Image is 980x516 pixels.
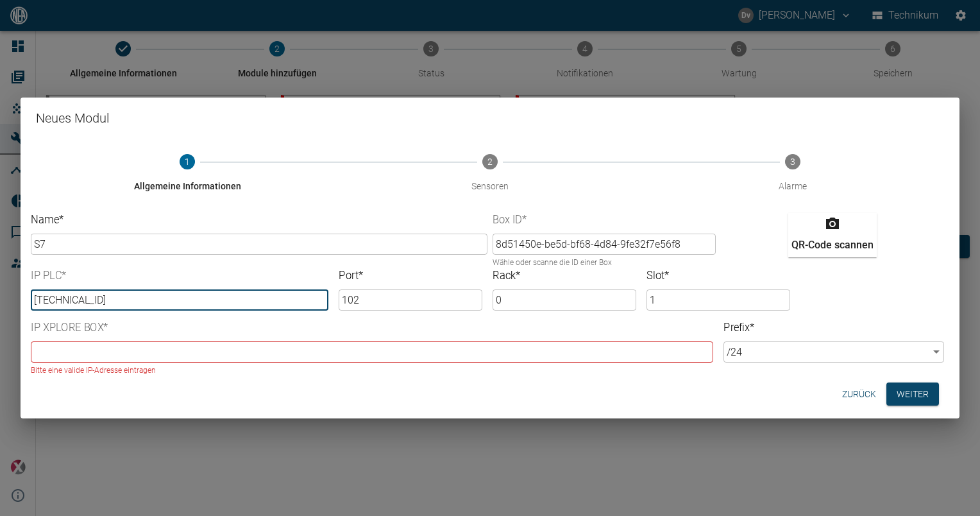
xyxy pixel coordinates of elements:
button: QR-Code scannen [788,213,877,257]
label: Box ID * [493,212,660,227]
label: IP XPLORE BOX * [31,320,543,336]
button: Zurück [837,383,881,406]
button: Allgemeine Informationen [31,139,344,208]
label: Prefix * [723,320,889,336]
p: Bitte eine valide IP-Adresse eintragen [31,365,704,377]
input: Name [31,234,487,255]
p: Wähle oder scanne die ID einer Box [493,257,707,270]
label: Port * [339,268,446,284]
input: Slot [646,289,790,311]
text: 1 [185,157,190,167]
span: QR-Code scannen [791,239,874,251]
input: Port [339,289,482,311]
input: Rack [493,289,636,311]
label: Name * [31,212,373,227]
label: Rack * [493,268,600,284]
label: Slot * [646,268,754,284]
div: / 24 [723,341,944,363]
button: Weiter [886,383,939,406]
span: Allgemeine Informationen [134,180,241,193]
label: IP PLC * [31,268,254,284]
h2: Neues Modul [21,98,959,139]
